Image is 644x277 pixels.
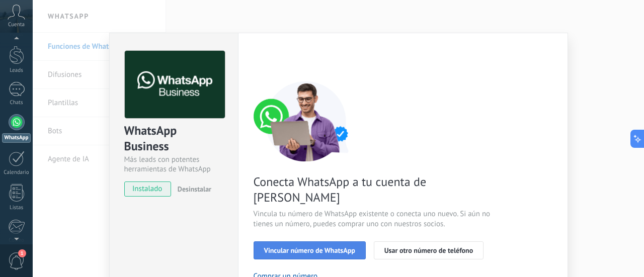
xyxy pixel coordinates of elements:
span: Conecta WhatsApp a tu cuenta de [PERSON_NAME] [254,174,493,205]
img: connect number [254,81,359,161]
span: Cuenta [8,22,25,28]
span: Vincular número de WhatsApp [264,247,355,254]
span: instalado [125,181,171,197]
div: Más leads con potentes herramientas de WhatsApp [124,155,223,174]
span: 1 [18,249,26,257]
button: Desinstalar [174,181,211,197]
button: Vincular número de WhatsApp [254,241,366,259]
img: logo_main.png [125,51,225,119]
div: Chats [2,100,31,106]
div: WhatsApp [2,133,31,143]
span: Usar otro número de teléfono [384,247,473,254]
span: Vincula tu número de WhatsApp existente o conecta uno nuevo. Si aún no tienes un número, puedes c... [254,209,493,229]
div: Calendario [2,169,31,176]
div: Listas [2,205,31,211]
span: Desinstalar [178,184,211,194]
div: Leads [2,67,31,74]
button: Usar otro número de teléfono [374,241,484,259]
div: WhatsApp Business [124,123,223,155]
